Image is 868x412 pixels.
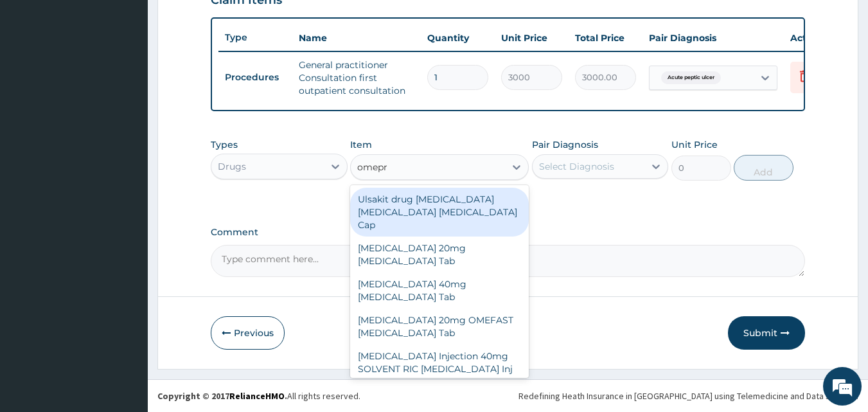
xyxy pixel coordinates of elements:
th: Total Price [569,25,642,51]
label: Comment [211,227,806,238]
div: Minimize live chat window [211,6,242,37]
button: Previous [211,316,285,350]
div: Chat with us now [67,72,216,89]
div: [MEDICAL_DATA] 40mg [MEDICAL_DATA] Tab [350,273,529,309]
th: Pair Diagnosis [642,25,784,51]
div: [MEDICAL_DATA] 20mg OMEFAST [MEDICAL_DATA] Tab [350,309,529,345]
div: Ulsakit drug [MEDICAL_DATA] [MEDICAL_DATA] [MEDICAL_DATA] Cap [350,188,529,237]
footer: All rights reserved. [148,379,868,412]
td: Procedures [218,66,292,89]
label: Item [350,138,372,151]
span: We're online! [75,124,177,254]
button: Add [734,155,793,181]
div: Redefining Heath Insurance in [GEOGRAPHIC_DATA] using Telemedicine and Data Science! [518,390,858,402]
div: [MEDICAL_DATA] 20mg [MEDICAL_DATA] Tab [350,237,529,273]
td: General practitioner Consultation first outpatient consultation [292,52,421,103]
img: d_794563401_company_1708531726252_794563401 [24,64,52,96]
th: Name [292,25,421,51]
th: Actions [784,25,848,51]
th: Quantity [421,25,495,51]
th: Unit Price [495,25,569,51]
a: RelianceHMO [229,390,285,402]
strong: Copyright © 2017 . [157,390,287,402]
label: Pair Diagnosis [532,138,598,151]
button: Submit [728,316,805,350]
label: Unit Price [671,138,718,151]
div: [MEDICAL_DATA] Injection 40mg SOLVENT RIC [MEDICAL_DATA] Inj [350,345,529,381]
div: Select Diagnosis [539,160,614,173]
th: Type [218,26,292,49]
textarea: Type your message and hit 'Enter' [6,275,245,320]
label: Types [211,139,238,150]
div: Drugs [218,160,246,173]
span: Acute peptic ulcer [661,71,721,84]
